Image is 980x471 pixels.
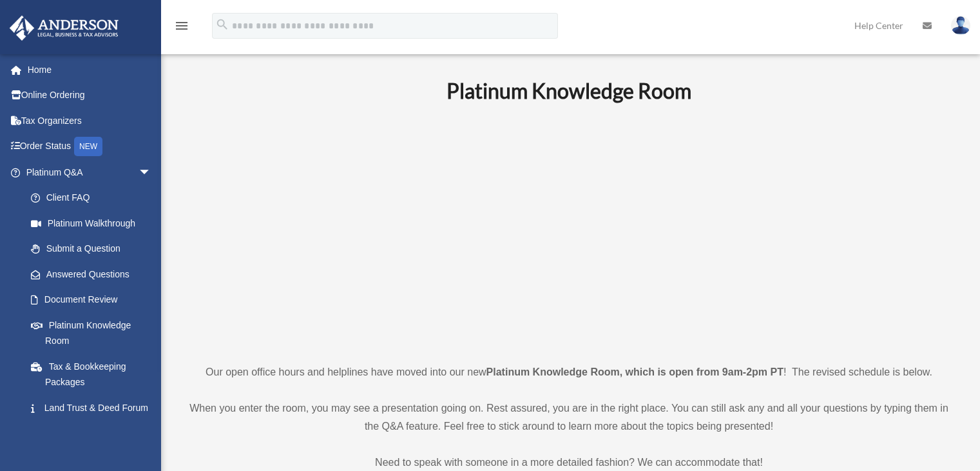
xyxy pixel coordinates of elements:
a: Client FAQ [18,185,171,211]
a: Online Ordering [9,83,171,108]
a: Order StatusNEW [9,134,171,160]
p: When you enter the room, you may see a presentation going on. Rest assured, you are in the right ... [184,399,954,436]
a: Platinum Q&Aarrow_drop_down [9,159,171,185]
a: Answered Questions [18,261,171,287]
a: Document Review [18,287,171,313]
b: Platinum Knowledge Room [447,78,691,103]
i: search [215,17,229,32]
a: Land Trust & Deed Forum [18,395,171,421]
a: Platinum Knowledge Room [18,312,164,354]
p: Our open office hours and helplines have moved into our new ! The revised schedule is below. [184,363,954,381]
div: NEW [74,137,102,156]
a: menu [174,23,189,34]
iframe: 231110_Toby_KnowledgeRoom [376,121,762,339]
img: User Pic [951,16,970,35]
a: Home [9,57,171,83]
a: Tax & Bookkeeping Packages [18,354,171,395]
strong: Platinum Knowledge Room, which is open from 9am-2pm PT [486,366,783,377]
span: arrow_drop_down [139,159,164,186]
a: Tax Organizers [9,108,171,134]
i: menu [174,18,189,34]
a: Portal Feedback [18,421,171,446]
a: Platinum Walkthrough [18,210,171,236]
img: Anderson Advisors Platinum Portal [6,15,122,41]
a: Submit a Question [18,236,171,262]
